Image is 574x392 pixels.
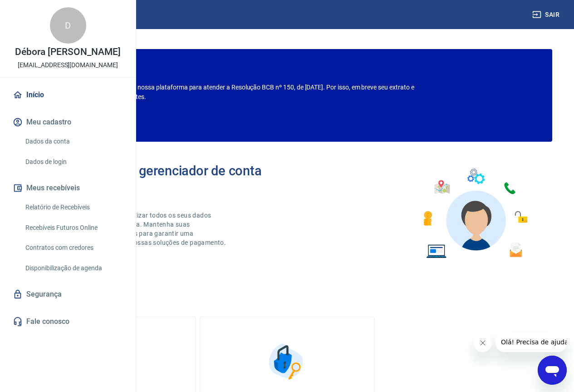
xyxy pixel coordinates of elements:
[11,112,125,132] button: Meu cadastro
[415,164,534,264] img: Imagem de um avatar masculino com diversos icones exemplificando as funcionalidades do gerenciado...
[474,334,492,352] iframe: Fechar mensagem
[538,356,567,385] iframe: Botão para abrir a janela de mensagens
[18,60,118,70] p: [EMAIL_ADDRESS][DOMAIN_NAME]
[22,198,125,217] a: Relatório de Recebíveis
[40,164,287,193] h2: Bem-vindo(a) ao gerenciador de conta Vindi
[50,7,86,44] div: D
[11,312,125,332] a: Fale conosco
[11,284,125,304] a: Segurança
[15,47,120,57] p: Débora [PERSON_NAME]
[22,218,125,237] a: Recebíveis Futuros Online
[530,6,563,23] button: Sair
[22,297,552,306] h5: O que deseja fazer hoje?
[22,259,125,278] a: Disponibilização de agenda
[22,132,125,151] a: Dados da conta
[496,332,567,352] iframe: Mensagem da empresa
[5,6,76,14] span: Olá! Precisa de ajuda?
[22,238,125,257] a: Contratos com credores
[35,83,438,102] p: Estamos realizando adequações em nossa plataforma para atender a Resolução BCB nº 150, de [DATE]....
[11,85,125,105] a: Início
[22,153,125,171] a: Dados de login
[11,178,125,198] button: Meus recebíveis
[264,339,309,384] img: Segurança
